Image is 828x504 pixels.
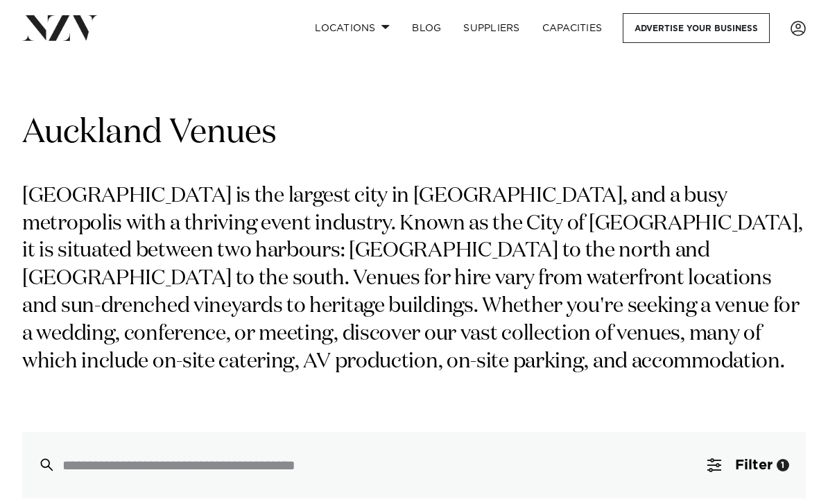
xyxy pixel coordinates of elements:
[22,112,806,155] h1: Auckland Venues
[735,458,773,472] span: Filter
[623,13,770,43] a: Advertise your business
[777,459,789,471] div: 1
[531,13,614,43] a: Capacities
[22,183,806,376] p: [GEOGRAPHIC_DATA] is the largest city in [GEOGRAPHIC_DATA], and a busy metropolis with a thriving...
[452,13,531,43] a: SUPPLIERS
[691,432,806,498] button: Filter1
[304,13,401,43] a: Locations
[22,15,98,40] img: nzv-logo.png
[401,13,452,43] a: BLOG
